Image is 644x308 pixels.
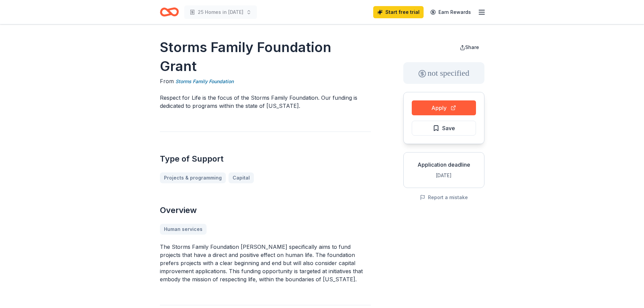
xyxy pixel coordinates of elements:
a: Start free trial [373,6,424,18]
button: Share [454,41,484,54]
p: Respect for Life is the focus of the Storms Family Foundation. Our funding is dedicated to progra... [160,94,371,110]
button: 25 Homes in [DATE] [184,5,257,19]
div: From [160,77,371,86]
h2: Overview [160,205,371,216]
button: Apply [412,100,476,115]
div: Application deadline [409,161,479,169]
span: 25 Homes in [DATE] [198,8,243,16]
div: not specified [403,62,484,84]
h1: Storms Family Foundation Grant [160,38,371,76]
a: Projects & programming [160,172,226,183]
button: Save [412,121,476,136]
span: Share [465,44,479,50]
a: Home [160,4,179,20]
button: Report a mistake [420,193,468,202]
a: Capital [229,172,254,183]
p: The Storms Family Foundation [PERSON_NAME] specifically aims to fund projects that have a direct ... [160,243,371,283]
span: Save [442,124,455,133]
div: [DATE] [409,171,479,180]
a: Earn Rewards [426,6,475,18]
h2: Type of Support [160,153,371,164]
a: Storms Family Foundation [175,77,234,86]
